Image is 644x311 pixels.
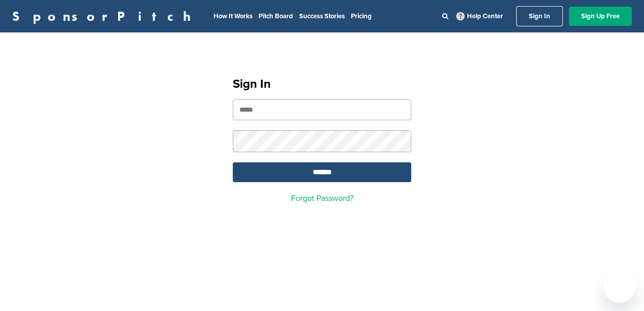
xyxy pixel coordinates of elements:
[299,12,345,20] a: Success Stories
[233,75,411,93] h1: Sign In
[351,12,372,20] a: Pricing
[291,193,353,203] a: Forgot Password?
[259,12,293,20] a: Pitch Board
[516,6,563,26] a: Sign In
[213,12,253,20] a: How It Works
[603,270,636,303] iframe: Button to launch messaging window
[12,10,197,23] a: SponsorPitch
[569,7,632,26] a: Sign Up Free
[454,10,505,22] a: Help Center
